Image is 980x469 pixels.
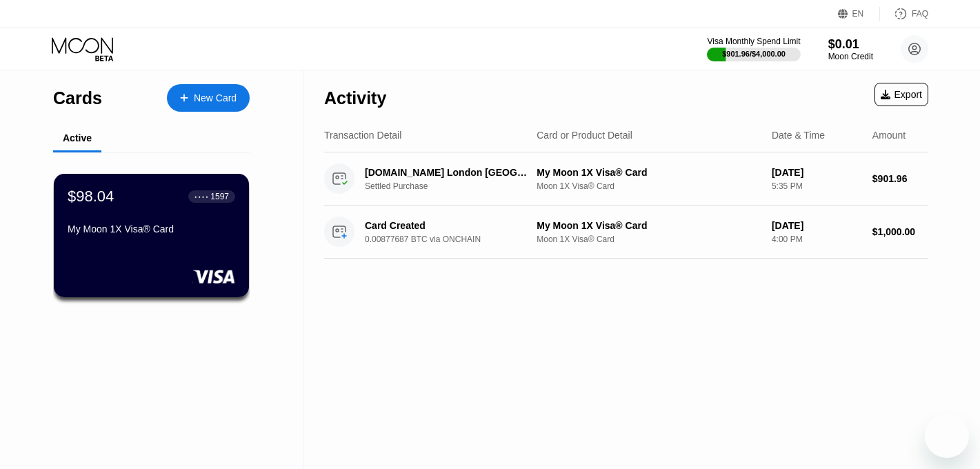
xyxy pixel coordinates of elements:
div: EN [852,9,864,19]
div: Amount [872,130,906,141]
div: Visa Monthly Spend Limit [707,37,800,46]
div: EN [838,7,880,21]
div: $0.01 [828,37,873,52]
div: $901.96 [872,173,928,184]
div: New Card [167,84,250,112]
div: Transaction Detail [324,130,401,141]
div: Card Created [365,220,534,231]
div: Export [874,83,928,106]
div: $0.01Moon Credit [828,37,873,61]
div: Moon Credit [828,52,873,61]
div: [DOMAIN_NAME] London [GEOGRAPHIC_DATA] [365,167,534,178]
div: Cards [53,88,102,108]
div: FAQ [912,9,928,19]
div: 5:35 PM [772,181,861,191]
div: My Moon 1X Visa® Card [537,167,761,178]
div: $98.04● ● ● ●1597My Moon 1X Visa® Card [54,174,249,297]
div: Date & Time [772,130,825,141]
div: 0.00877687 BTC via ONCHAIN [365,234,546,244]
div: 1597 [210,192,229,201]
div: Settled Purchase [365,181,546,191]
div: Active [63,132,92,143]
div: My Moon 1X Visa® Card [537,220,761,231]
iframe: Button to launch messaging window [925,414,969,458]
div: [DOMAIN_NAME] London [GEOGRAPHIC_DATA]Settled PurchaseMy Moon 1X Visa® CardMoon 1X Visa® Card[DAT... [324,152,928,206]
div: [DATE] [772,167,861,178]
div: [DATE] [772,220,861,231]
div: Visa Monthly Spend Limit$901.96/$4,000.00 [707,37,800,61]
div: Moon 1X Visa® Card [537,181,761,191]
div: FAQ [880,7,928,21]
div: 4:00 PM [772,234,861,244]
div: $98.04 [68,188,114,206]
div: ● ● ● ● [194,194,208,199]
div: Export [881,89,922,100]
div: $901.96 / $4,000.00 [722,50,786,58]
div: My Moon 1X Visa® Card [68,223,235,234]
div: New Card [194,92,237,104]
div: Moon 1X Visa® Card [537,234,761,244]
div: Card or Product Detail [537,130,632,141]
div: $1,000.00 [872,226,928,237]
div: Activity [324,88,386,108]
div: Card Created0.00877687 BTC via ONCHAINMy Moon 1X Visa® CardMoon 1X Visa® Card[DATE]4:00 PM$1,000.00 [324,206,928,259]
